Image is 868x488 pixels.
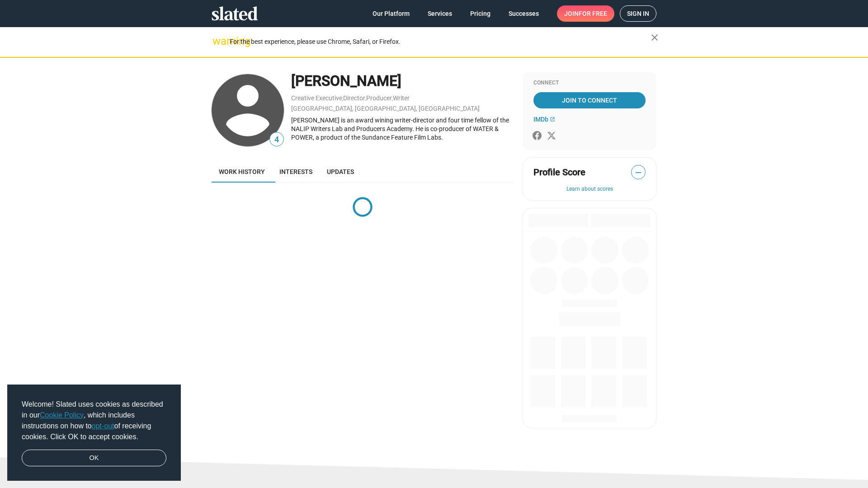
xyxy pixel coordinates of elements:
a: Services [420,5,459,22]
div: [PERSON_NAME] is an award wining writer-director and four time fellow of the NALIP Writers Lab an... [291,116,514,141]
span: Join To Connect [535,92,644,108]
span: Updates [327,168,354,175]
span: — [632,167,645,178]
a: Joinfor free [557,5,614,22]
a: Join To Connect [533,92,646,108]
a: Work history [212,161,272,183]
a: Successes [501,5,546,22]
span: Successes [509,5,539,22]
span: IMDb [533,116,548,123]
span: Interests [279,168,312,175]
span: , [365,96,366,101]
span: Join [564,5,607,22]
a: dismiss cookie message [22,450,166,467]
a: [GEOGRAPHIC_DATA], [GEOGRAPHIC_DATA], [GEOGRAPHIC_DATA] [291,105,480,112]
mat-icon: warning [212,36,223,47]
a: Director [343,94,365,102]
span: Profile Score [533,166,585,178]
a: Writer [393,94,410,102]
span: , [392,96,393,101]
a: Producer [366,94,392,102]
a: opt-out [92,422,114,430]
a: Updates [320,161,361,183]
button: Learn about scores [533,186,646,193]
a: Sign in [620,5,656,22]
a: Cookie Policy [40,411,84,419]
a: Our Platform [365,5,417,22]
span: , [342,96,343,101]
span: Sign in [627,6,649,21]
a: Interests [272,161,320,183]
span: Pricing [470,5,491,22]
a: Creative Executive [291,94,342,102]
span: Services [428,5,452,22]
span: Welcome! Slated uses cookies as described in our , which includes instructions on how to of recei... [22,399,166,442]
div: Connect [533,80,646,87]
span: Work history [219,168,265,175]
mat-icon: open_in_new [550,117,555,122]
mat-icon: close [649,32,660,43]
a: Pricing [463,5,498,22]
span: for free [579,5,607,22]
div: cookieconsent [7,385,181,481]
div: [PERSON_NAME] [291,71,514,91]
div: For the best experience, please use Chrome, Safari, or Firefox. [230,36,651,48]
span: Our Platform [373,5,410,22]
span: 4 [270,134,283,146]
a: IMDb [533,116,555,123]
